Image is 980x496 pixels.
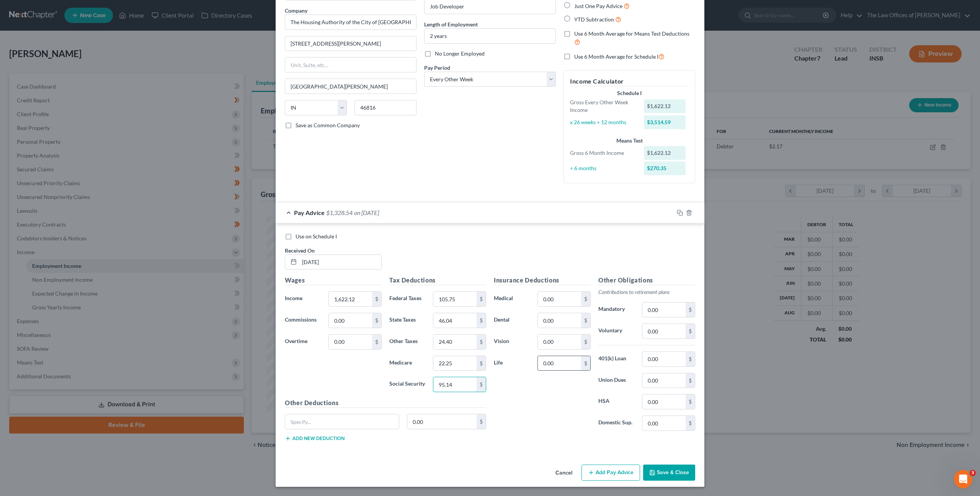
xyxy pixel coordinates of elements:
[644,115,686,129] div: $3,514.59
[644,161,686,175] div: $270.35
[581,465,640,481] button: Add Pay Advice
[570,89,689,97] div: Schedule I
[385,356,429,371] label: Medicare
[642,302,686,317] input: 0.00
[329,335,372,349] input: 0.00
[372,313,381,328] div: $
[285,57,416,72] input: Unit, Suite, etc...
[285,276,382,285] h5: Wages
[354,100,416,115] input: Enter zip...
[686,324,695,338] div: $
[285,15,416,30] input: Search company by name...
[970,470,976,476] span: 3
[490,356,534,371] label: Life
[490,313,534,328] label: Dental
[566,99,640,114] div: Gross Every Other Week Income
[538,292,581,306] input: 0.00
[954,470,972,488] iframe: Intercom live chat
[433,335,477,349] input: 0.00
[538,356,581,371] input: 0.00
[294,209,325,216] span: Pay Advice
[581,313,590,328] div: $
[424,20,478,28] label: Length of Employment
[477,335,486,349] div: $
[490,291,534,307] label: Medical
[642,373,686,388] input: 0.00
[435,50,485,57] span: No Longer Employed
[581,335,590,349] div: $
[686,416,695,430] div: $
[285,435,345,442] button: Add new deduction
[686,352,695,366] div: $
[385,313,429,328] label: State Taxes
[372,292,381,306] div: $
[372,335,381,349] div: $
[574,16,614,23] span: YTD Subtraction
[477,377,486,392] div: $
[574,53,658,60] span: Use 6 Month Average for Schedule I
[595,302,638,317] label: Mandatory
[285,36,416,51] input: Enter address...
[595,373,638,388] label: Union Dues
[329,292,372,306] input: 0.00
[566,118,640,126] div: x 26 weeks ÷ 12 months
[407,414,477,429] input: 0.00
[433,292,477,306] input: 0.00
[285,295,302,301] span: Income
[285,7,307,14] span: Company
[477,292,486,306] div: $
[425,29,555,43] input: ex: 2 years
[326,209,353,216] span: $1,328.54
[644,99,686,113] div: $1,622.12
[642,416,686,430] input: 0.00
[566,149,640,157] div: Gross 6 Month Income
[329,313,372,328] input: 0.00
[549,465,578,481] button: Cancel
[385,334,429,350] label: Other Taxes
[424,64,450,71] span: Pay Period
[686,302,695,317] div: $
[385,377,429,392] label: Social Security
[642,324,686,338] input: 0.00
[643,465,695,481] button: Save & Close
[574,30,689,37] span: Use 6 Month Average for Means Test Deductions
[285,247,315,254] span: Received On
[285,398,486,408] h5: Other Deductions
[595,416,638,431] label: Domestic Sup.
[642,352,686,366] input: 0.00
[538,335,581,349] input: 0.00
[598,288,695,296] p: Contributions to retirement plans
[686,373,695,388] div: $
[570,137,689,145] div: Means Test
[477,356,486,371] div: $
[566,164,640,172] div: ÷ 6 months
[538,313,581,328] input: 0.00
[490,334,534,350] label: Vision
[477,414,486,429] div: $
[598,276,695,285] h5: Other Obligations
[595,324,638,339] label: Voluntary
[389,276,486,285] h5: Tax Deductions
[595,394,638,409] label: HSA
[686,394,695,409] div: $
[570,77,689,86] h5: Income Calculator
[642,394,686,409] input: 0.00
[285,79,416,94] input: Enter city...
[581,356,590,371] div: $
[581,292,590,306] div: $
[644,146,686,160] div: $1,622.12
[281,313,325,328] label: Commissions
[477,313,486,328] div: $
[281,334,325,350] label: Overtime
[285,414,399,429] input: Specify...
[494,276,591,285] h5: Insurance Deductions
[296,122,360,128] span: Save as Common Company
[433,313,477,328] input: 0.00
[433,377,477,392] input: 0.00
[296,233,337,240] span: Use on Schedule I
[574,3,622,9] span: Just One Pay Advice
[354,209,379,216] span: on [DATE]
[433,356,477,371] input: 0.00
[299,255,381,269] input: MM/DD/YYYY
[595,351,638,367] label: 401(k) Loan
